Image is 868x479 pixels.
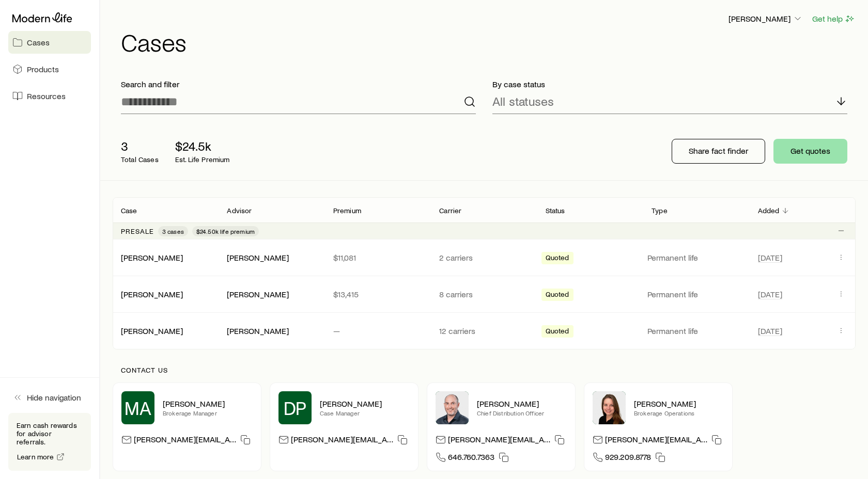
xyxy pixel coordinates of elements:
[439,252,529,263] p: 2 carriers
[291,434,393,448] p: [PERSON_NAME][EMAIL_ADDRESS][DOMAIN_NAME]
[647,252,745,263] p: Permanent life
[439,206,461,215] p: Carrier
[672,139,765,164] button: Share fact finder
[125,397,151,418] span: MA
[546,290,569,301] span: Quoted
[647,326,745,336] p: Permanent life
[121,326,183,337] div: [PERSON_NAME]
[227,206,252,215] p: Advisor
[121,139,159,153] p: 3
[758,206,780,215] p: Added
[593,391,626,424] img: Ellen Wall
[121,29,856,54] h1: Cases
[333,326,423,336] p: —
[121,366,847,374] p: Contact us
[492,94,554,108] p: All statuses
[121,289,183,299] a: [PERSON_NAME]
[448,434,550,448] p: [PERSON_NAME][EMAIL_ADDRESS][DOMAIN_NAME]
[8,58,91,81] a: Products
[227,252,289,263] div: [PERSON_NAME]
[605,452,651,466] span: 929.209.8778
[546,206,565,215] p: Status
[439,326,529,336] p: 12 carriers
[8,31,91,54] a: Cases
[17,421,83,446] p: Earn cash rewards for advisor referrals.
[175,139,230,153] p: $24.5k
[728,13,803,25] button: [PERSON_NAME]
[163,398,253,409] p: [PERSON_NAME]
[758,326,782,336] span: [DATE]
[634,398,724,409] p: [PERSON_NAME]
[17,453,54,460] span: Learn more
[113,197,856,349] div: Client cases
[320,409,410,417] p: Case Manager
[121,155,159,164] p: Total Cases
[227,326,289,337] div: [PERSON_NAME]
[773,139,847,164] button: Get quotes
[284,397,307,418] span: DP
[27,392,81,403] span: Hide navigation
[333,252,423,263] p: $11,081
[27,64,59,74] span: Products
[689,146,748,156] p: Share fact finder
[121,252,183,262] a: [PERSON_NAME]
[634,409,724,417] p: Brokerage Operations
[477,398,567,409] p: [PERSON_NAME]
[320,398,410,409] p: [PERSON_NAME]
[758,252,782,263] span: [DATE]
[333,206,361,215] p: Premium
[647,289,745,299] p: Permanent life
[121,289,183,300] div: [PERSON_NAME]
[758,289,782,299] span: [DATE]
[27,91,66,101] span: Resources
[448,452,494,466] span: 646.760.7363
[227,289,289,300] div: [PERSON_NAME]
[163,409,253,417] p: Brokerage Manager
[333,289,423,299] p: $13,415
[121,252,183,263] div: [PERSON_NAME]
[477,409,567,417] p: Chief Distribution Officer
[121,79,476,89] p: Search and filter
[439,289,529,299] p: 8 carriers
[546,253,569,264] span: Quoted
[121,227,154,235] p: Presale
[27,37,50,47] span: Cases
[121,326,183,336] a: [PERSON_NAME]
[436,391,469,424] img: Dan Pierson
[605,434,707,448] p: [PERSON_NAME][EMAIL_ADDRESS][DOMAIN_NAME]
[729,13,803,24] p: [PERSON_NAME]
[8,413,91,471] div: Earn cash rewards for advisor referrals.Learn more
[652,206,668,215] p: Type
[546,327,569,338] span: Quoted
[812,13,856,25] button: Get help
[8,386,91,409] button: Hide navigation
[134,434,236,448] p: [PERSON_NAME][EMAIL_ADDRESS][PERSON_NAME][DOMAIN_NAME]
[492,79,847,89] p: By case status
[8,85,91,107] a: Resources
[162,227,184,235] span: 3 cases
[196,227,255,235] span: $24.50k life premium
[175,155,230,164] p: Est. Life Premium
[121,206,137,215] p: Case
